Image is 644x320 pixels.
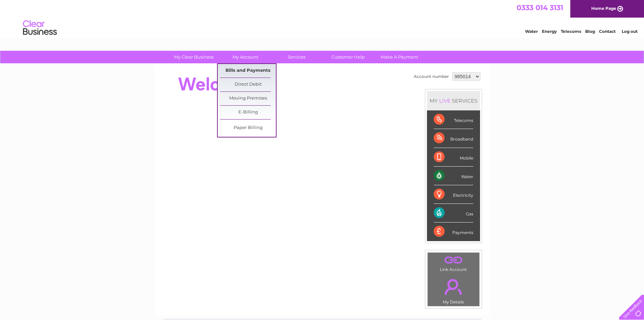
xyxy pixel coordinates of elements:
[220,64,276,78] a: Bills and Payments
[434,129,473,148] div: Broadband
[434,148,473,167] div: Mobile
[517,3,563,12] a: 0333 014 3131
[438,98,452,104] div: LIVE
[525,29,538,34] a: Water
[166,51,222,63] a: My Clear Business
[220,106,276,119] a: E-Billing
[372,51,427,63] a: Make A Payment
[561,29,581,34] a: Telecoms
[217,51,273,63] a: My Account
[23,18,57,38] img: logo.png
[434,110,473,129] div: Telecoms
[412,71,451,82] td: Account number
[320,51,376,63] a: Customer Help
[542,29,557,34] a: Energy
[220,121,276,135] a: Paper Billing
[599,29,616,34] a: Contact
[427,91,480,110] div: MY SERVICES
[622,29,638,34] a: Log out
[429,275,478,299] a: .
[434,222,473,241] div: Payments
[429,254,478,266] a: .
[269,51,325,63] a: Services
[434,204,473,222] div: Gas
[434,185,473,204] div: Electricity
[434,167,473,185] div: Water
[163,4,482,33] div: Clear Business is a trading name of Verastar Limited (registered in [GEOGRAPHIC_DATA] No. 3667643...
[220,78,276,91] a: Direct Debit
[427,252,480,274] td: Link Account
[585,29,595,34] a: Blog
[427,273,480,306] td: My Details
[220,92,276,105] a: Moving Premises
